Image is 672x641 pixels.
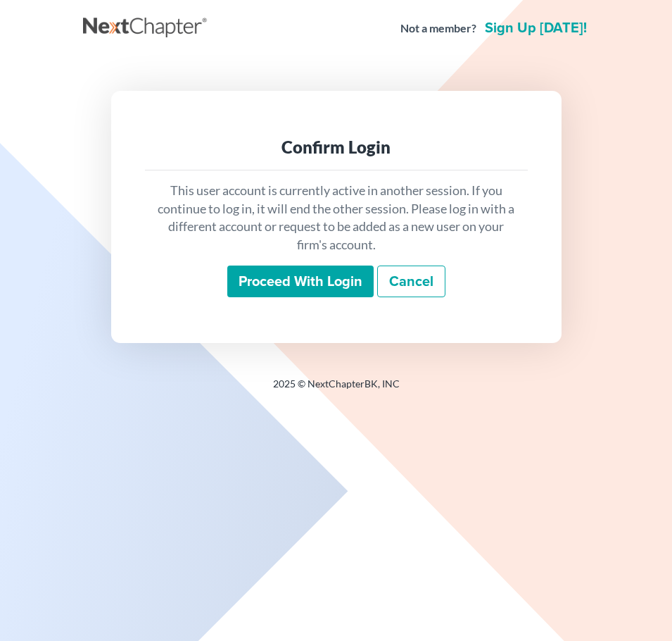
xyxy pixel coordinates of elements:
[400,20,476,37] strong: Not a member?
[227,266,374,298] input: Proceed with login
[156,182,516,254] p: This user account is currently active in another session. If you continue to log in, it will end ...
[83,377,590,402] div: 2025 © NextChapterBK, INC
[156,136,516,158] div: Confirm Login
[482,21,590,35] a: Sign up [DATE]!
[377,266,445,298] a: Cancel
